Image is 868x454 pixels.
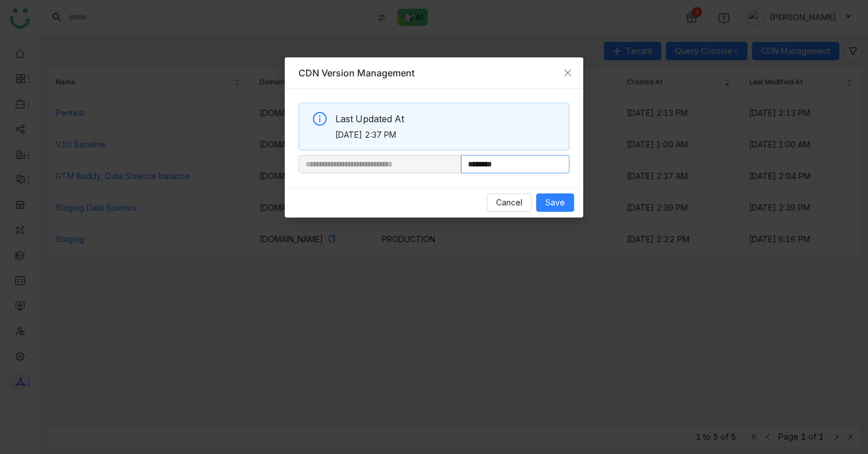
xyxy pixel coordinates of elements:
[496,196,522,209] span: Cancel
[545,196,565,209] span: Save
[487,193,532,212] button: Cancel
[552,57,583,88] button: Close
[335,129,560,141] span: [DATE] 2:37 PM
[299,67,569,79] div: CDN Version Management
[536,193,574,212] button: Save
[335,112,560,126] span: Last Updated At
